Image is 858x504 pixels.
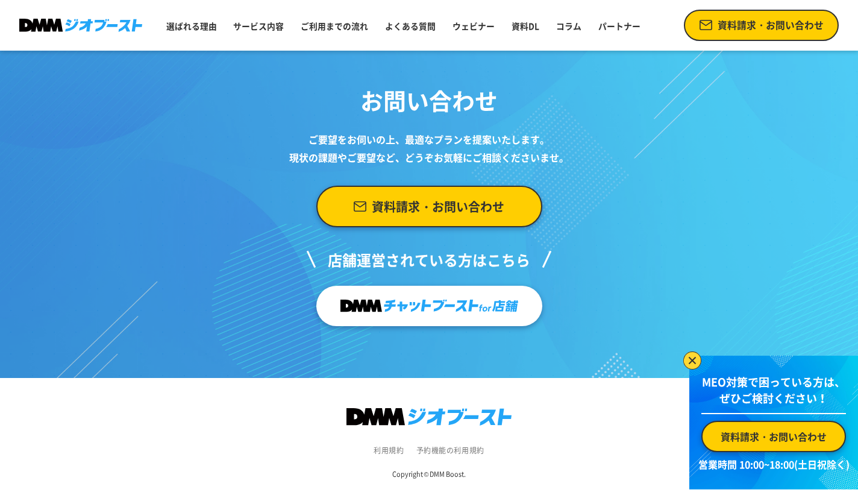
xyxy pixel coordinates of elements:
[683,351,701,370] img: バナーを閉じる
[551,15,586,37] a: コラム
[721,429,827,444] span: 資料請求・お問い合わせ
[701,421,846,452] a: 資料請求・お問い合わせ
[416,445,484,456] a: 予約機能の利用規約
[316,286,542,326] a: チャットブーストfor店舗
[392,469,466,479] small: Copyright © DMM Boost.
[697,457,851,471] p: 営業時間 10:00~18:00(土日祝除く)
[507,15,544,37] a: 資料DL
[316,186,542,227] a: 資料請求・お問い合わせ
[306,247,552,285] p: 店舗運営されている方はこちら
[19,19,142,32] img: DMMジオブースト
[346,408,512,426] img: DMMジオブースト
[448,15,499,37] a: ウェビナー
[374,445,404,456] a: 利用規約
[278,131,580,166] p: ご要望をお伺いの上、 最適なプランを提案いたします。 現状の課題やご要望など、 どうぞお気軽にご相談くださいませ。
[380,15,440,37] a: よくある質問
[684,10,839,41] a: 資料請求・お問い合わせ
[161,15,222,37] a: 選ばれる理由
[701,374,846,414] p: MEO対策で困っている方は、 ぜひご検討ください！
[228,15,289,37] a: サービス内容
[372,195,504,218] span: 資料請求・お問い合わせ
[340,294,518,318] img: チャットブーストfor店舗
[718,18,824,33] span: 資料請求・お問い合わせ
[593,15,645,37] a: パートナー
[296,15,373,37] a: ご利用までの流れ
